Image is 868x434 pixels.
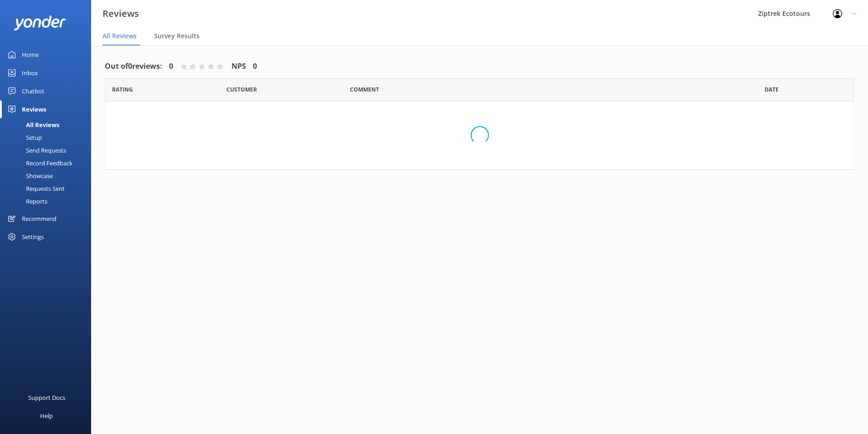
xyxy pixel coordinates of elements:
[5,118,59,131] div: All Reviews
[5,144,91,157] a: Send Requests
[112,85,133,94] span: Date
[22,100,46,118] div: Reviews
[105,61,162,72] h4: Out of 0 reviews:
[22,46,39,64] div: Home
[22,82,44,100] div: Chatbot
[103,31,137,41] span: All Reviews
[253,61,257,72] h4: 0
[5,195,91,208] a: Reports
[5,157,91,169] a: Record Feedback
[5,144,66,157] div: Send Requests
[22,228,44,246] div: Settings
[103,6,139,21] h3: Reviews
[5,195,47,208] div: Reports
[5,169,53,182] div: Showcase
[5,131,42,144] div: Setup
[5,118,91,131] a: All Reviews
[765,85,779,94] span: Date
[169,61,173,72] h4: 0
[350,85,379,94] span: Question
[40,407,53,425] div: Help
[22,209,56,228] div: Recommend
[226,85,257,94] span: Date
[154,31,200,41] span: Survey Results
[5,182,65,195] div: Requests Sent
[5,157,72,169] div: Record Feedback
[231,61,246,72] h4: NPS
[5,182,91,195] a: Requests Sent
[5,169,91,182] a: Showcase
[5,131,91,144] a: Setup
[22,64,38,82] div: Inbox
[28,388,65,407] div: Support Docs
[14,15,66,31] img: yonder-white-logo.png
